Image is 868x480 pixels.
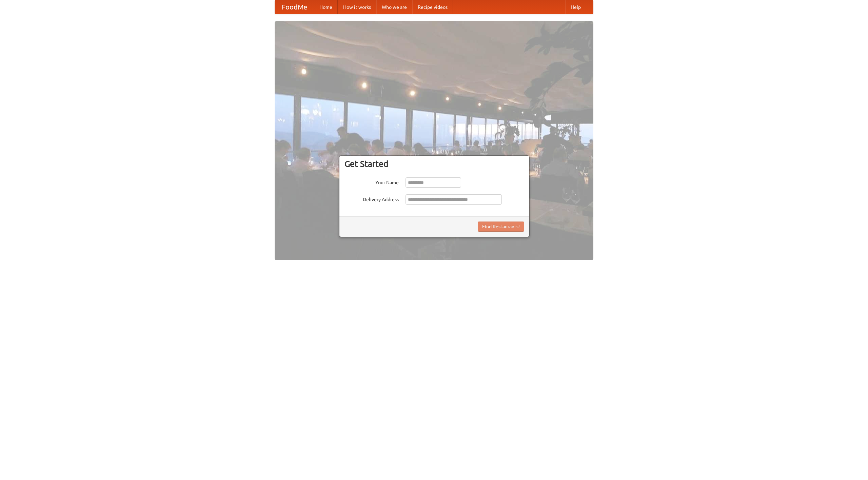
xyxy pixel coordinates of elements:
a: Home [314,0,338,14]
a: Who we are [376,0,412,14]
a: Recipe videos [412,0,453,14]
button: Find Restaurants! [478,222,524,232]
a: Help [565,0,586,14]
h3: Get Started [344,159,524,169]
label: Your Name [344,177,399,186]
a: How it works [338,0,376,14]
label: Delivery Address [344,194,399,203]
a: FoodMe [275,0,314,14]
